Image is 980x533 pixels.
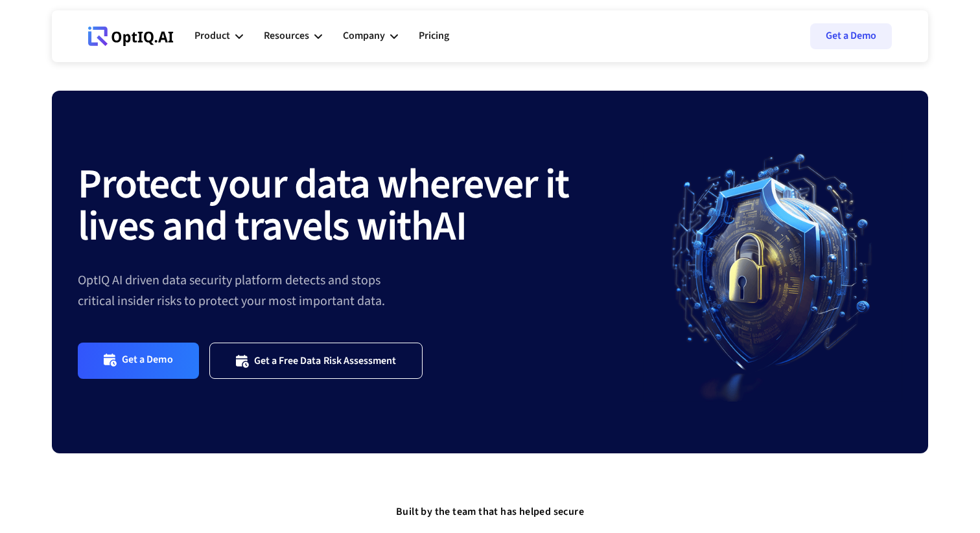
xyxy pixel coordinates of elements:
[396,505,584,519] strong: Built by the team that has helped secure
[343,27,385,45] div: Company
[88,45,89,46] div: Webflow Homepage
[78,270,643,312] div: OptIQ AI driven data security platform detects and stops critical insider risks to protect your m...
[122,353,173,368] div: Get a Demo
[78,343,199,378] a: Get a Demo
[209,343,423,378] a: Get a Free Data Risk Assessment
[78,155,569,256] strong: Protect your data wherever it lives and travels with
[264,27,309,45] div: Resources
[433,197,466,256] strong: AI
[810,23,892,49] a: Get a Demo
[419,17,449,56] a: Pricing
[88,17,174,56] a: Webflow Homepage
[254,354,397,367] div: Get a Free Data Risk Assessment
[194,27,230,45] div: Product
